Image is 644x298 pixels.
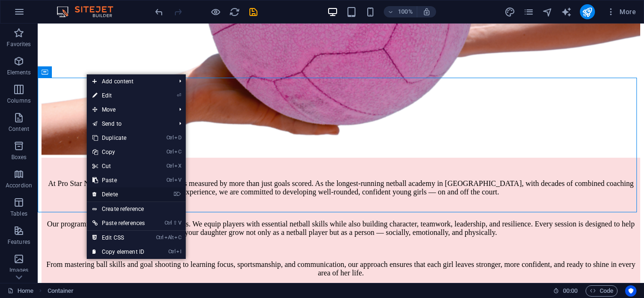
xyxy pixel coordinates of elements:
[174,135,181,141] i: D
[590,285,613,297] span: Code
[11,153,27,161] p: Boxes
[210,6,221,17] button: Click here to leave preview mode and continue editing
[153,6,165,17] button: undo
[156,234,164,241] i: Ctrl
[603,4,640,19] button: More
[625,285,636,297] button: Usercentrics
[87,103,172,117] span: Move
[166,163,174,169] i: Ctrl
[606,7,636,16] span: More
[176,249,181,255] i: I
[168,249,176,255] i: Ctrl
[54,6,125,17] img: Editor Logo
[542,6,553,17] button: navigator
[384,6,417,17] button: 100%
[177,92,181,98] i: ⏎
[87,216,150,230] a: Ctrl⇧VPaste references
[87,145,150,159] a: CtrlCCopy
[7,69,31,76] p: Elements
[422,8,431,16] i: On resize automatically adjust zoom level to fit chosen device.
[48,285,74,297] nav: breadcrumb
[580,4,595,19] button: publish
[174,163,181,169] i: X
[173,191,181,197] i: ⌦
[166,149,174,155] i: Ctrl
[8,125,29,133] p: Content
[9,266,29,274] p: Images
[87,231,150,245] a: CtrlAltCEdit CSS
[173,220,177,226] i: ⇧
[166,135,174,141] i: Ctrl
[87,202,186,216] a: Create reference
[8,238,30,246] p: Features
[87,245,150,259] a: CtrlICopy element ID
[586,285,618,297] button: Code
[87,187,150,201] a: ⌦Delete
[87,117,172,131] a: Send to
[561,7,572,17] i: AI Writer
[8,285,33,297] a: Click to cancel selection. Double-click to open Pages
[154,7,165,17] i: Undo: Delete elements (Ctrl+Z)
[561,6,572,17] button: text_generator
[570,287,571,294] span: :
[542,7,553,17] i: Navigator
[248,6,259,17] button: save
[174,177,181,183] i: V
[10,210,27,217] p: Tables
[87,89,150,103] a: ⏎Edit
[553,285,578,297] h6: Session time
[398,6,413,17] h6: 100%
[563,285,578,297] span: 00 00
[523,7,534,17] i: Pages (Ctrl+Alt+S)
[504,6,516,17] button: design
[7,97,31,105] p: Columns
[7,40,31,48] p: Favorites
[87,173,150,187] a: CtrlVPaste
[504,7,515,17] i: Design (Ctrl+Alt+Y)
[87,74,172,89] span: Add content
[174,149,181,155] i: C
[87,159,150,173] a: CtrlXCut
[166,177,174,183] i: Ctrl
[6,182,32,189] p: Accordion
[582,7,593,17] i: Publish
[178,220,181,226] i: V
[48,285,74,297] span: Click to select. Double-click to edit
[165,220,172,226] i: Ctrl
[174,234,181,241] i: C
[165,234,174,241] i: Alt
[523,6,535,17] button: pages
[87,131,150,145] a: CtrlDDuplicate
[229,6,240,17] button: reload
